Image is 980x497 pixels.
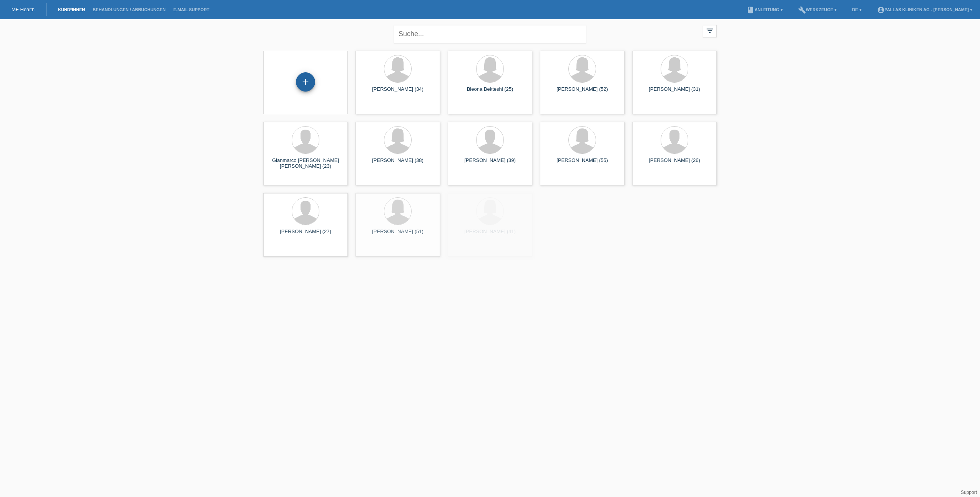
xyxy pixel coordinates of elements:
div: [PERSON_NAME] (27) [269,228,342,241]
div: [PERSON_NAME] (34) [362,86,434,98]
div: [PERSON_NAME] (55) [546,157,618,170]
div: [PERSON_NAME] (39) [454,157,526,170]
a: Behandlungen / Abbuchungen [89,7,169,12]
a: Kund*innen [54,7,89,12]
i: build [798,6,806,14]
a: account_circlePallas Kliniken AG - [PERSON_NAME] ▾ [873,7,976,12]
i: filter_list [706,27,714,35]
div: Kund*in hinzufügen [296,75,315,88]
i: book [747,6,754,14]
input: Suche... [394,25,586,43]
a: DE ▾ [848,7,865,12]
a: Support [961,490,977,495]
div: [PERSON_NAME] (31) [638,86,711,98]
div: [PERSON_NAME] (52) [546,86,618,98]
div: [PERSON_NAME] (51) [362,228,434,241]
a: bookAnleitung ▾ [743,7,786,12]
div: [PERSON_NAME] (26) [638,157,711,170]
a: buildWerkzeuge ▾ [794,7,841,12]
a: MF Health [12,7,35,12]
div: [PERSON_NAME] (38) [362,157,434,170]
div: Gianmarco [PERSON_NAME] [PERSON_NAME] (23) [269,157,342,170]
a: E-Mail Support [169,7,213,12]
div: [PERSON_NAME] (41) [454,228,526,241]
div: Bleona Bekteshi (25) [454,86,526,98]
i: account_circle [877,6,885,14]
